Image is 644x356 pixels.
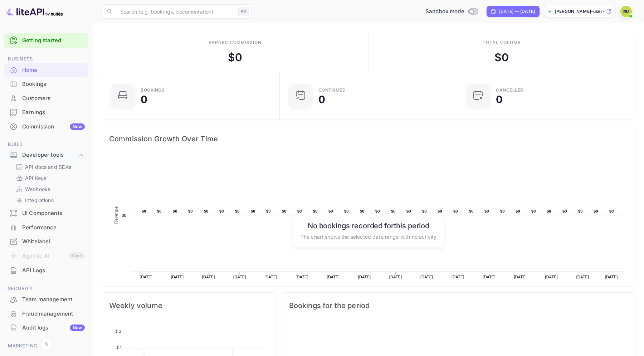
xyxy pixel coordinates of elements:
a: UI Components [4,206,88,220]
div: Developer tools [22,151,78,159]
text: $0 [469,209,474,213]
text: [DATE] [171,275,184,279]
div: Earned commission [209,39,262,46]
text: $0 [406,209,411,213]
p: [PERSON_NAME]-user-z2jhs.nuit... [555,8,605,15]
div: Earnings [22,108,85,117]
p: Webhooks [25,185,50,193]
text: $0 [204,209,209,213]
text: $0 [251,209,255,213]
text: $0 [188,209,193,213]
input: Search (e.g. bookings, documentation) [116,4,235,19]
a: API Logs [4,264,88,277]
text: $0 [391,209,396,213]
span: Build [4,141,88,148]
text: $0 [531,209,536,213]
text: $0 [173,209,177,213]
div: Audit logs [22,324,85,332]
a: Webhooks [16,185,83,193]
text: [DATE] [358,275,371,279]
text: $0 [219,209,224,213]
text: [DATE] [389,275,402,279]
a: Performance [4,221,88,234]
a: CommissionNew [4,120,88,133]
text: $0 [313,209,318,213]
div: New [70,123,85,130]
text: [DATE] [605,275,618,279]
div: CommissionNew [4,120,88,134]
div: Fraud management [4,307,88,321]
tspan: $ 2 [115,329,121,334]
div: Confirmed [318,88,346,92]
div: API Keys [13,173,86,183]
text: [DATE] [576,275,589,279]
text: $0 [360,209,365,213]
text: $0 [142,209,146,213]
div: 0 [318,94,325,104]
div: Developer tools [4,149,88,161]
img: Robert User [620,6,632,17]
a: API docs and SDKs [16,163,83,171]
text: $0 [594,209,598,213]
span: Security [4,285,88,293]
div: Fraud management [22,310,85,318]
div: Team management [4,293,88,307]
text: $0 [375,209,380,213]
div: API Logs [4,264,88,278]
div: 0 [496,94,503,104]
div: [DATE] — [DATE] [499,8,535,15]
button: Collapse navigation [40,337,53,350]
text: $0 [297,209,302,213]
div: Earnings [4,106,88,120]
a: Whitelabel [4,235,88,248]
div: Switch to Production mode [423,8,481,16]
p: The chart shows the selected date range with no activity [301,233,436,240]
text: $0 [328,209,333,213]
div: API docs and SDKs [13,162,86,172]
p: API docs and SDKs [25,163,72,171]
text: $0 [578,209,583,213]
div: $ 0 [494,49,509,65]
text: [DATE] [140,275,153,279]
div: Bookings [141,88,165,92]
span: Weekly volume [109,300,268,311]
a: Fraud management [4,307,88,320]
p: Integrations [25,196,54,204]
p: API Keys [25,174,46,182]
div: Whitelabel [4,235,88,249]
span: Commission Growth Over Time [109,133,628,145]
div: Integrations [13,195,86,205]
span: Sandbox mode [425,8,464,16]
a: API Keys [16,174,83,182]
div: Customers [22,94,85,103]
div: Bookings [4,77,88,91]
div: Home [22,66,85,74]
div: UI Components [4,206,88,220]
div: Performance [4,221,88,235]
text: $0 [422,209,427,213]
text: [DATE] [514,275,527,279]
text: $0 [609,209,614,213]
text: [DATE] [327,275,340,279]
text: [DATE] [545,275,558,279]
text: $0 [235,209,240,213]
div: Customers [4,92,88,106]
span: Bookings for the period [289,300,628,311]
text: $0 [344,209,349,213]
div: CANCELLED [496,88,524,92]
a: Getting started [22,36,85,45]
text: $0 [438,209,442,213]
h6: No bookings recorded for this period [301,221,436,230]
a: Bookings [4,77,88,91]
div: Webhooks [13,184,86,194]
text: [DATE] [202,275,215,279]
img: LiteAPI logo [6,6,63,17]
text: [DATE] [420,275,433,279]
text: $0 [266,209,271,213]
a: Audit logsNew [4,321,88,334]
text: Revenue [114,206,119,224]
a: Customers [4,92,88,105]
div: Home [4,63,88,77]
text: $0 [282,209,287,213]
div: UI Components [22,209,85,218]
